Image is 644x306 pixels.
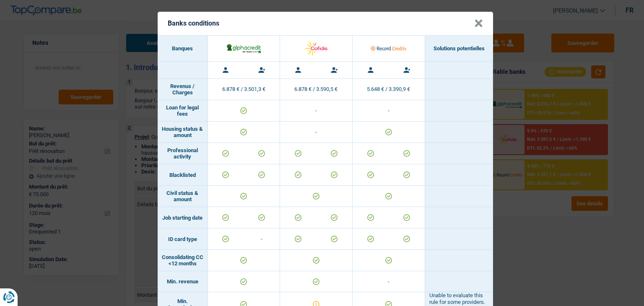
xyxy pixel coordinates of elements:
img: Record Credits [371,39,406,57]
th: Solutions potentielles [425,36,493,62]
td: - [280,122,353,143]
td: - [353,100,425,122]
img: Cofidis [298,39,334,57]
td: Civil status & amount [158,186,208,207]
td: Revenus / Charges [158,79,208,100]
td: Loan for legal fees [158,100,208,122]
td: Professional activity [158,143,208,164]
td: 5.648 € / 3.390,9 € [353,79,425,100]
td: ID card type [158,228,208,250]
td: Consolidating CC <12 months [158,250,208,271]
td: 6.878 € / 3.590,5 € [280,79,353,100]
td: - [280,100,353,122]
td: Blacklisted [158,164,208,186]
td: - [353,271,425,292]
td: Min. revenue [158,271,208,292]
img: AlphaCredit [226,43,262,54]
th: Banques [158,36,208,62]
h5: Banks conditions [168,19,219,27]
td: Job starting date [158,207,208,228]
td: Housing status & amount [158,122,208,143]
td: 6.878 € / 3.501,3 € [208,79,280,100]
td: - [244,228,280,249]
button: Close [474,19,483,28]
